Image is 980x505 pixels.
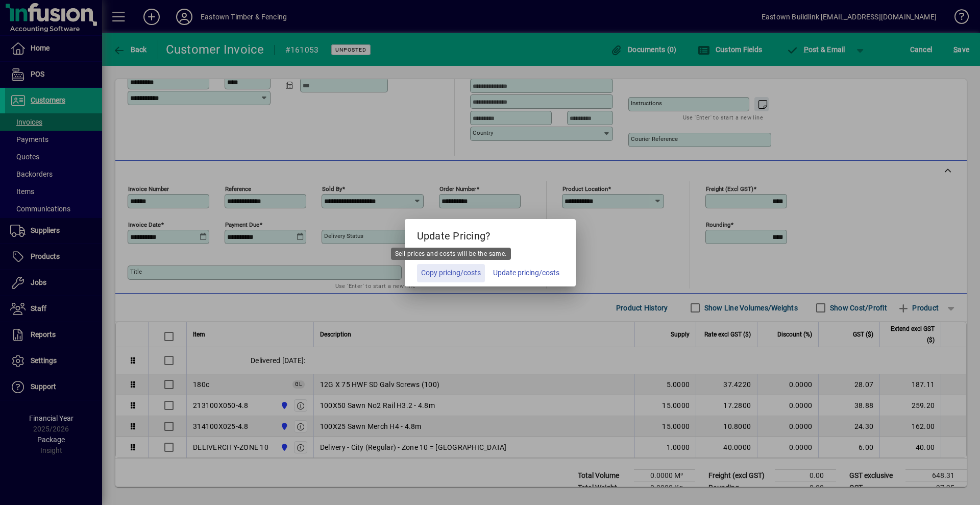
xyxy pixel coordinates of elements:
[421,268,481,278] span: Copy pricing/costs
[391,248,511,260] div: Sell prices and costs will be the same.
[493,268,559,278] span: Update pricing/costs
[417,264,485,282] button: Copy pricing/costs
[489,264,563,282] button: Update pricing/costs
[405,219,576,249] h5: Update Pricing?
